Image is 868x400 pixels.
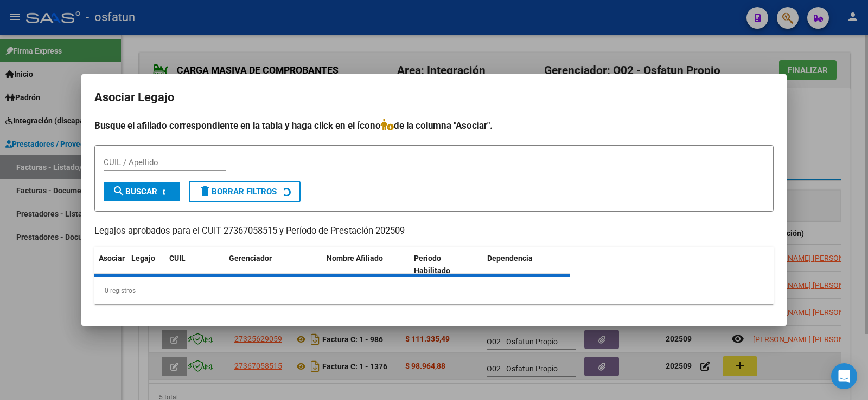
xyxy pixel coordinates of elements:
[189,181,301,202] button: Borrar Filtros
[327,254,383,263] span: Nombre Afiliado
[165,247,225,283] datatable-header-cell: CUIL
[112,187,157,196] span: Buscar
[199,187,277,196] span: Borrar Filtros
[169,254,186,263] span: CUIL
[94,247,127,283] datatable-header-cell: Asociar
[94,119,774,133] h4: Busque el afiliado correspondiente en la tabla y haga click en el ícono de la columna "Asociar".
[99,254,125,263] span: Asociar
[487,254,533,263] span: Dependencia
[94,277,774,304] div: 0 registros
[104,182,180,201] button: Buscar
[483,247,570,283] datatable-header-cell: Dependencia
[94,225,774,238] p: Legajos aprobados para el CUIT 27367058515 y Período de Prestación 202509
[322,247,410,283] datatable-header-cell: Nombre Afiliado
[225,247,322,283] datatable-header-cell: Gerenciador
[831,363,857,389] div: Open Intercom Messenger
[127,247,165,283] datatable-header-cell: Legajo
[112,185,125,198] mat-icon: search
[410,247,483,283] datatable-header-cell: Periodo Habilitado
[414,254,450,275] span: Periodo Habilitado
[94,87,774,108] h2: Asociar Legajo
[199,185,212,198] mat-icon: delete
[131,254,155,263] span: Legajo
[229,254,272,263] span: Gerenciador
